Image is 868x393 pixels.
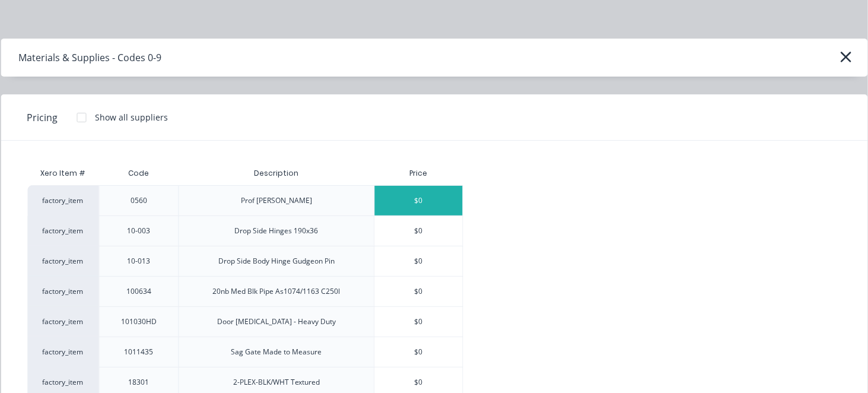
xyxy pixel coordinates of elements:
div: Drop Side Hinges 190x36 [235,226,319,236]
div: Price [374,161,463,185]
div: Show all suppliers [95,111,168,123]
div: Prof [PERSON_NAME] [241,195,312,206]
div: Drop Side Body Hinge Gudgeon Pin [218,256,335,267]
div: Door [MEDICAL_DATA] - Heavy Duty [217,316,336,327]
div: Description [244,159,308,188]
div: 20nb Med Blk Pipe As1074/1163 C250l [213,286,341,297]
div: $0 [375,277,463,306]
div: $0 [375,186,463,215]
div: 18301 [128,377,149,388]
div: $0 [375,307,463,337]
div: Sag Gate Made to Measure [231,347,322,357]
div: factory_item [27,246,98,276]
div: 101030HD [121,316,157,327]
div: 10-003 [127,226,150,236]
div: Xero Item # [27,161,98,185]
div: Code [119,159,158,188]
div: Materials & Supplies - Codes 0-9 [18,50,161,65]
div: factory_item [27,337,98,367]
div: 100634 [126,286,151,297]
div: factory_item [27,306,98,337]
div: 1011435 [124,347,153,357]
div: 10-013 [127,256,150,267]
div: $0 [375,246,463,276]
div: factory_item [27,185,98,215]
div: factory_item [27,215,98,246]
span: Pricing [27,110,58,125]
div: factory_item [27,276,98,306]
div: 0560 [131,195,147,206]
div: $0 [375,337,463,367]
div: 2-PLEX-BLK/WHT Textured [233,377,320,388]
div: $0 [375,216,463,246]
